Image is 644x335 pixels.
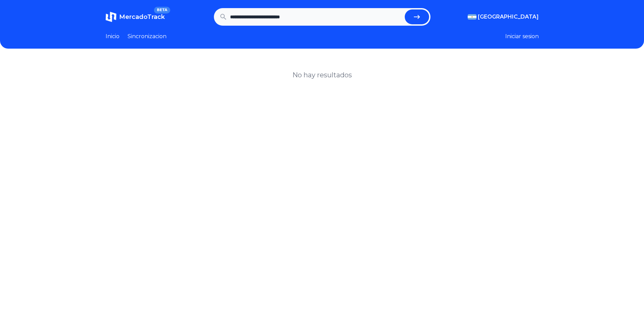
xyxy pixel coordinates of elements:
[468,13,539,21] button: [GEOGRAPHIC_DATA]
[106,32,119,41] a: Inicio
[119,13,165,21] span: MercadoTrack
[128,32,166,41] a: Sincronizacion
[106,11,165,22] a: MercadoTrackBETA
[478,13,539,21] span: [GEOGRAPHIC_DATA]
[292,70,352,80] h1: No hay resultados
[505,32,539,41] button: Iniciar sesion
[468,14,476,20] img: Argentina
[154,7,170,14] span: BETA
[106,11,116,22] img: MercadoTrack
